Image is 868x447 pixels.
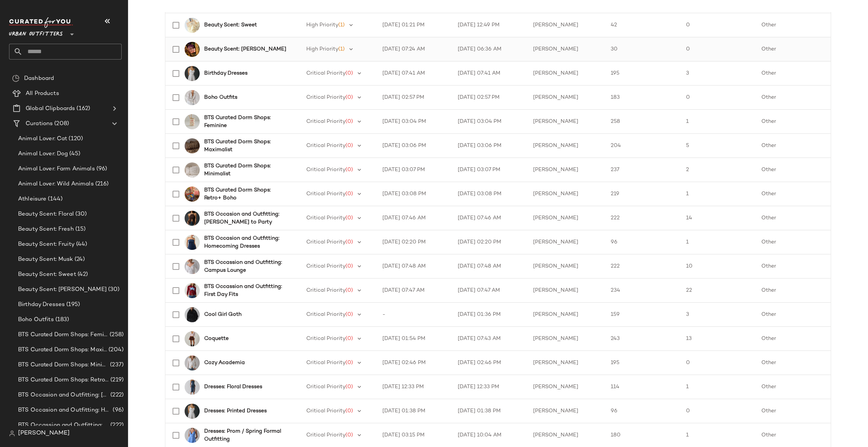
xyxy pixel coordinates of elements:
[527,158,605,182] td: [PERSON_NAME]
[345,239,353,245] span: (0)
[18,195,46,204] span: Athleisure
[345,408,353,414] span: (0)
[306,215,345,221] span: Critical Priority
[376,182,452,206] td: [DATE] 03:08 PM
[18,225,74,234] span: Beauty Scent: Fresh
[605,279,680,303] td: 234
[185,42,200,57] img: 105188148_052_b
[204,138,288,154] b: BTS Curated Dorm Shops: Maximalist
[680,399,755,423] td: 0
[605,327,680,351] td: 243
[452,158,527,182] td: [DATE] 03:07 PM
[204,186,288,202] b: BTS Curated Dorm Shops: Retro+ Boho
[306,46,338,52] span: High Priority
[338,22,345,28] span: (1)
[345,119,353,124] span: (0)
[605,375,680,399] td: 114
[306,143,345,148] span: Critical Priority
[24,74,54,83] span: Dashboard
[53,119,69,128] span: (208)
[18,255,73,264] span: Beauty Scent: Musk
[376,206,452,230] td: [DATE] 07:46 AM
[306,191,345,197] span: Critical Priority
[345,432,353,438] span: (0)
[18,270,76,279] span: Beauty Scent: Sweet
[75,104,90,113] span: (162)
[605,37,680,61] td: 30
[108,361,124,369] span: (237)
[452,182,527,206] td: [DATE] 03:08 PM
[204,21,257,29] b: Beauty Scent: Sweet
[18,135,67,143] span: Animal Lover: Cat
[680,37,755,61] td: 0
[204,335,229,343] b: Coquette
[680,375,755,399] td: 1
[605,110,680,134] td: 258
[185,331,200,346] img: 102068723_066_b
[67,135,83,143] span: (120)
[680,230,755,254] td: 1
[527,206,605,230] td: [PERSON_NAME]
[204,359,245,367] b: Cozy Academia
[755,230,831,254] td: Other
[74,210,87,219] span: (30)
[605,158,680,182] td: 237
[18,421,109,430] span: BTS Occassion and Outfitting: Campus Lounge
[376,230,452,254] td: [DATE] 02:20 PM
[755,37,831,61] td: Other
[108,331,124,339] span: (258)
[46,195,63,204] span: (144)
[345,288,353,293] span: (0)
[306,167,345,173] span: Critical Priority
[755,61,831,86] td: Other
[680,303,755,327] td: 3
[73,255,85,264] span: (24)
[9,26,63,39] span: Urban Outfitters
[306,239,345,245] span: Critical Priority
[527,86,605,110] td: [PERSON_NAME]
[376,13,452,37] td: [DATE] 01:21 PM
[527,110,605,134] td: [PERSON_NAME]
[755,158,831,182] td: Other
[204,45,286,53] b: Beauty Scent: [PERSON_NAME]
[18,331,108,339] span: BTS Curated Dorm Shops: Feminine
[755,279,831,303] td: Other
[204,311,241,318] b: Cool Girl Goth
[755,13,831,37] td: Other
[109,376,124,384] span: (219)
[345,336,353,341] span: (0)
[452,279,527,303] td: [DATE] 07:47 AM
[527,279,605,303] td: [PERSON_NAME]
[376,254,452,279] td: [DATE] 07:48 AM
[680,254,755,279] td: 10
[755,303,831,327] td: Other
[306,384,345,390] span: Critical Priority
[18,376,109,384] span: BTS Curated Dorm Shops: Retro+ Boho
[452,303,527,327] td: [DATE] 01:36 PM
[185,114,200,129] img: 92727833_065_b
[452,351,527,375] td: [DATE] 02:46 PM
[107,346,124,354] span: (204)
[306,432,345,438] span: Critical Priority
[680,182,755,206] td: 1
[376,61,452,86] td: [DATE] 07:41 AM
[185,283,200,298] img: 102050986_060_b
[605,230,680,254] td: 96
[376,279,452,303] td: [DATE] 07:47 AM
[111,406,124,415] span: (96)
[376,351,452,375] td: [DATE] 02:46 PM
[204,114,288,130] b: BTS Curated Dorm Shops: Feminine
[185,404,200,419] img: 101946978_010_b
[185,138,200,153] img: 97256739_070_b
[376,303,452,327] td: -
[527,230,605,254] td: [PERSON_NAME]
[680,158,755,182] td: 2
[345,263,353,269] span: (0)
[452,110,527,134] td: [DATE] 03:04 PM
[345,360,353,366] span: (0)
[755,327,831,351] td: Other
[18,180,94,188] span: Animal Lover: Wild Animals
[68,150,80,158] span: (45)
[452,206,527,230] td: [DATE] 07:46 AM
[527,37,605,61] td: [PERSON_NAME]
